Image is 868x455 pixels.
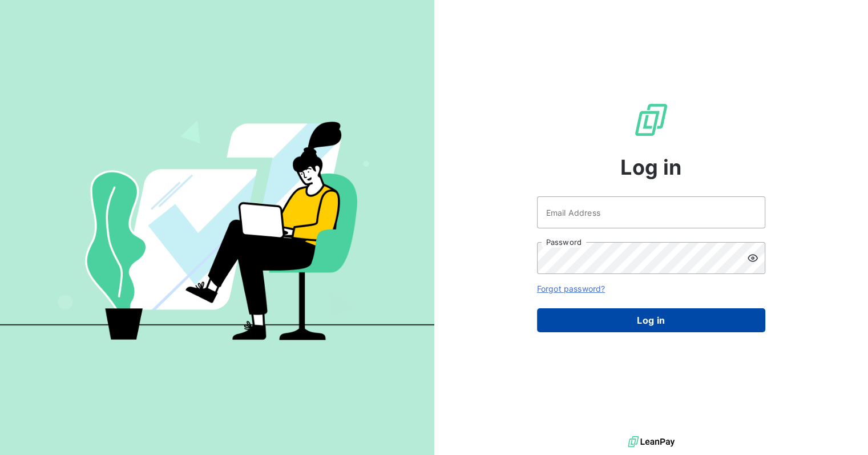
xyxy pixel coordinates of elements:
button: Log in [537,308,765,332]
a: Forgot password? [537,284,605,293]
span: Log in [620,152,681,183]
input: placeholder [537,196,765,228]
img: logo [628,433,675,450]
img: LeanPay Logo [633,102,669,138]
